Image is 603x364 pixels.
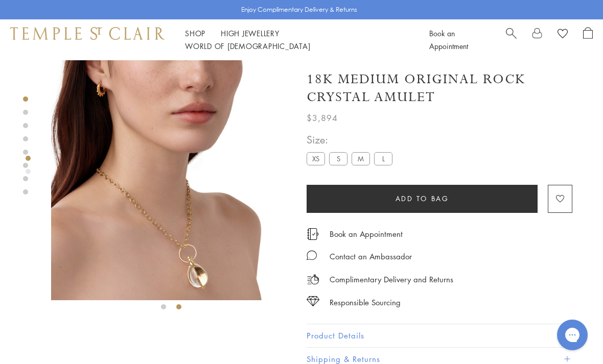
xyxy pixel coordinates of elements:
img: icon_appointment.svg [307,228,319,240]
img: MessageIcon-01_2.svg [307,250,317,260]
a: Open Shopping Bag [583,27,593,53]
p: Complimentary Delivery and Returns [330,273,453,286]
div: Responsible Sourcing [330,296,401,309]
img: P55800-E18 [51,60,291,300]
a: ShopShop [185,28,205,38]
div: Contact an Ambassador [330,250,412,263]
label: S [329,152,347,165]
a: Search [506,27,517,53]
p: Enjoy Complimentary Delivery & Returns [241,5,357,15]
iframe: Gorgias live chat messenger [552,316,593,354]
a: World of [DEMOGRAPHIC_DATA]World of [DEMOGRAPHIC_DATA] [185,41,310,51]
label: M [352,152,370,165]
span: Add to bag [396,193,449,204]
img: Temple St. Clair [10,27,165,39]
a: Book an Appointment [330,228,403,239]
label: XS [307,152,325,165]
button: Product Details [307,324,572,347]
a: View Wishlist [558,27,568,42]
a: High JewelleryHigh Jewellery [221,28,280,38]
a: Book an Appointment [429,28,468,51]
div: Product gallery navigation [26,153,31,182]
img: icon_sourcing.svg [307,296,319,306]
span: Size: [307,131,397,148]
button: Add to bag [307,185,538,213]
h1: 18K Medium Original Rock Crystal Amulet [307,70,572,106]
span: $3,894 [307,111,338,125]
img: icon_delivery.svg [307,273,319,286]
nav: Main navigation [185,27,406,53]
label: L [374,152,392,165]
